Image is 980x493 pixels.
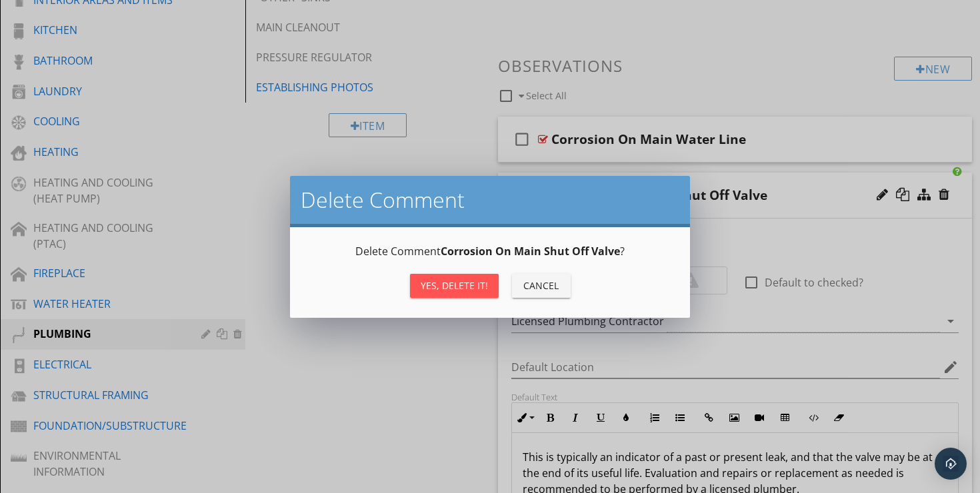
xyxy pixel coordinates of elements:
[301,187,679,213] h2: Delete Comment
[523,278,560,292] div: Cancel
[441,244,620,258] strong: Corrosion On Main Shut Off Valve
[512,274,571,298] button: Cancel
[935,448,967,480] div: Open Intercom Messenger
[306,243,674,259] p: Delete Comment ?
[410,274,499,298] button: Yes, Delete it!
[421,278,488,292] div: Yes, Delete it!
